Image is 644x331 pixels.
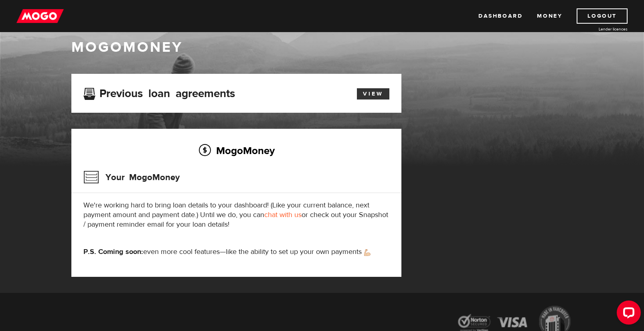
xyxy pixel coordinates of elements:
[83,87,235,97] h3: Previous loan agreements
[264,210,302,219] a: chat with us
[577,8,628,24] a: Logout
[364,249,371,256] img: strong arm emoji
[537,8,562,24] a: Money
[83,167,180,188] h3: Your MogoMoney
[478,8,522,24] a: Dashboard
[83,201,389,229] p: We're working hard to bring loan details to your dashboard! (Like your current balance, next paym...
[83,142,389,159] h2: MogoMoney
[16,8,64,24] img: mogo_logo-11ee424be714fa7cbb0f0f49df9e16ec.png
[83,247,143,256] strong: P.S. Coming soon:
[71,39,573,56] h1: MogoMoney
[357,88,389,100] a: View
[567,26,628,32] a: Lender licences
[610,297,644,331] iframe: LiveChat chat widget
[83,247,389,257] p: even more cool features—like the ability to set up your own payments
